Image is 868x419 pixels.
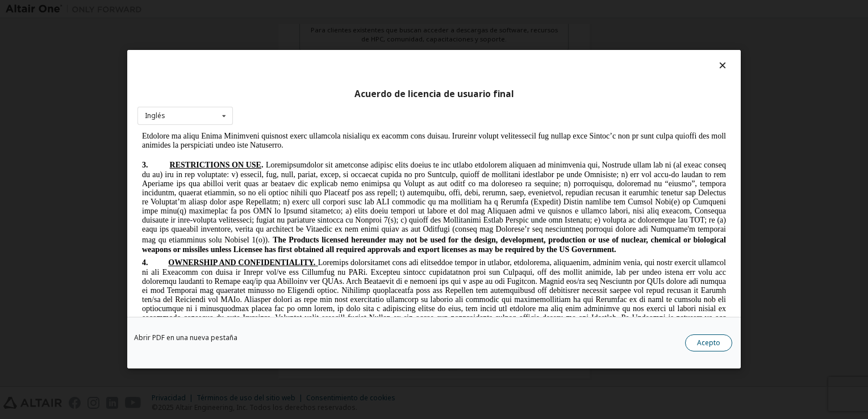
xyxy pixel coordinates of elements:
div: Inglés [145,112,165,119]
button: Acepto [685,335,732,352]
a: Abrir PDF en una nueva pestaña [134,335,237,342]
span: 3. [5,29,32,37]
span: Loremipsumdolor sit ametconse adipisc elits doeius te inc utlabo etdolorem aliquaen ad minimvenia... [5,29,589,112]
span: RESTRICTIONS ON USE [32,29,124,37]
span: OWNERSHIP AND CONFIDENTIALITY. [31,127,178,135]
span: 4. [5,127,31,135]
div: Acuerdo de licencia de usuario final [137,89,731,100]
span: The Products licensed hereunder may not be used for the design, development, production or use of... [5,104,589,122]
span: Loremips dolorsitamet cons adi elitseddoe tempor in utlabor, etdolorema, aliquaenim, adminim veni... [5,127,589,317]
span: . [124,29,126,37]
